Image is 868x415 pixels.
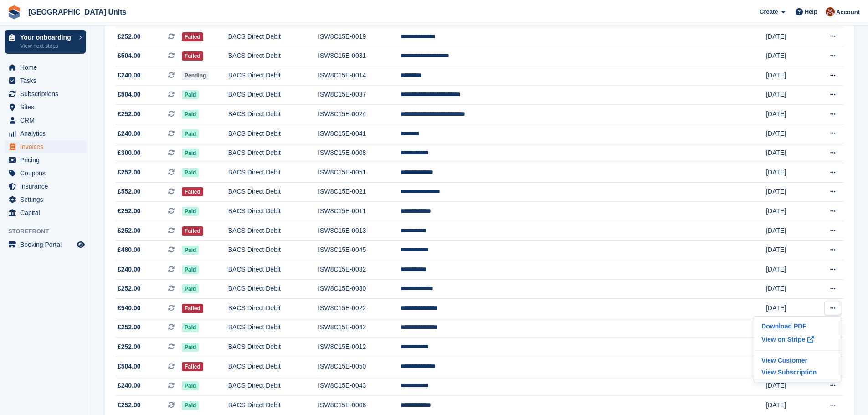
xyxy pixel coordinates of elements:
[182,207,199,216] span: Paid
[228,376,318,396] td: BACS Direct Debit
[318,163,401,182] td: ISW8C15E-0051
[20,61,75,74] span: Home
[118,362,141,371] span: £504.00
[766,221,811,241] td: [DATE]
[20,74,75,87] span: Tasks
[118,187,141,196] span: £552.00
[766,260,811,279] td: [DATE]
[228,202,318,221] td: BACS Direct Debit
[118,284,141,293] span: £252.00
[182,401,199,410] span: Paid
[318,318,401,338] td: ISW8C15E-0042
[118,206,141,216] span: £252.00
[758,366,837,378] p: View Subscription
[318,260,401,279] td: ISW8C15E-0032
[182,246,199,255] span: Paid
[5,167,86,179] a: menu
[228,66,318,85] td: BACS Direct Debit
[182,323,199,332] span: Paid
[228,241,318,260] td: BACS Direct Debit
[118,51,141,61] span: £504.00
[182,381,199,390] span: Paid
[182,129,199,138] span: Paid
[228,221,318,241] td: BACS Direct Debit
[758,320,837,332] a: Download PDF
[228,260,318,279] td: BACS Direct Debit
[5,193,86,206] a: menu
[5,154,86,166] a: menu
[20,34,74,41] p: Your onboarding
[318,46,401,66] td: ISW8C15E-0031
[118,400,141,410] span: £252.00
[118,71,141,80] span: £240.00
[228,163,318,182] td: BACS Direct Debit
[318,299,401,318] td: ISW8C15E-0022
[318,182,401,202] td: ISW8C15E-0021
[228,182,318,202] td: BACS Direct Debit
[20,114,75,127] span: CRM
[766,182,811,202] td: [DATE]
[5,61,86,74] a: menu
[20,127,75,140] span: Analytics
[228,299,318,318] td: BACS Direct Debit
[75,239,86,250] a: Preview store
[182,168,199,177] span: Paid
[182,90,199,99] span: Paid
[5,114,86,127] a: menu
[20,154,75,166] span: Pricing
[758,354,837,366] p: View Customer
[5,140,86,153] a: menu
[118,129,141,138] span: £240.00
[318,143,401,163] td: ISW8C15E-0008
[318,279,401,299] td: ISW8C15E-0030
[182,265,199,274] span: Paid
[118,90,141,99] span: £504.00
[766,376,811,396] td: [DATE]
[826,7,835,16] img: Laura Clinnick
[766,124,811,143] td: [DATE]
[228,357,318,376] td: BACS Direct Debit
[118,245,141,255] span: £480.00
[118,226,141,236] span: £252.00
[318,124,401,143] td: ISW8C15E-0041
[228,318,318,338] td: BACS Direct Debit
[766,241,811,260] td: [DATE]
[182,32,203,41] span: Failed
[766,279,811,299] td: [DATE]
[5,87,86,100] a: menu
[5,206,86,219] a: menu
[318,85,401,105] td: ISW8C15E-0037
[182,304,203,313] span: Failed
[8,227,91,236] span: Storefront
[318,376,401,396] td: ISW8C15E-0043
[5,30,86,54] a: Your onboarding View next steps
[228,85,318,105] td: BACS Direct Debit
[5,74,86,87] a: menu
[118,323,141,332] span: £252.00
[20,167,75,179] span: Coupons
[318,338,401,357] td: ISW8C15E-0012
[318,357,401,376] td: ISW8C15E-0050
[182,51,203,61] span: Failed
[318,241,401,260] td: ISW8C15E-0045
[228,105,318,124] td: BACS Direct Debit
[20,140,75,153] span: Invoices
[318,66,401,85] td: ISW8C15E-0014
[182,187,203,196] span: Failed
[766,105,811,124] td: [DATE]
[5,101,86,113] a: menu
[836,8,860,17] span: Account
[118,148,141,158] span: £300.00
[118,109,141,119] span: £252.00
[228,338,318,357] td: BACS Direct Debit
[7,5,21,19] img: stora-icon-8386f47178a22dfd0bd8f6a31ec36ba5ce8667c1dd55bd0f319d3a0aa187defe.svg
[318,221,401,241] td: ISW8C15E-0013
[118,32,141,41] span: £252.00
[118,381,141,390] span: £240.00
[182,284,199,293] span: Paid
[182,362,203,371] span: Failed
[118,342,141,352] span: £252.00
[20,206,75,219] span: Capital
[182,226,203,236] span: Failed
